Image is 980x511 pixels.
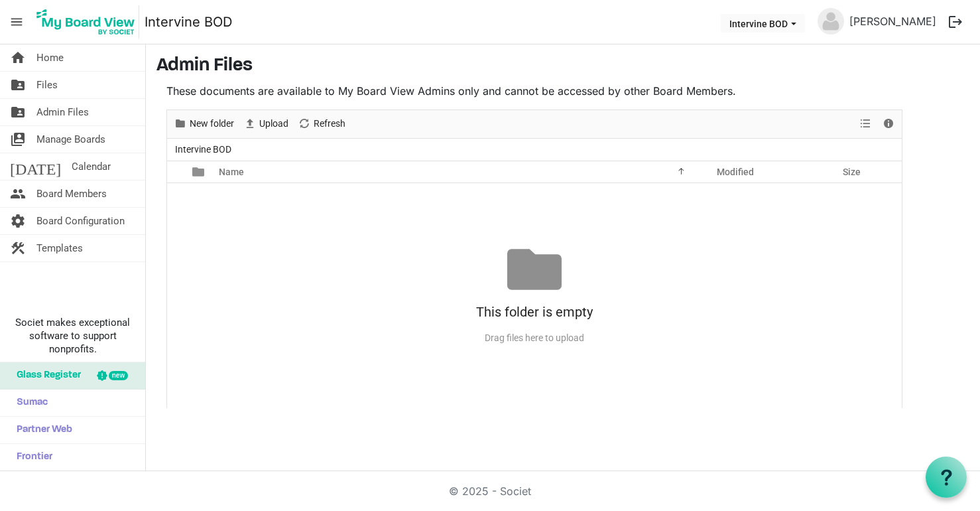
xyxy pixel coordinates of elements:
button: Upload [241,115,291,132]
a: [PERSON_NAME] [844,8,942,35]
img: My Board View Logo [32,5,139,38]
div: New folder [169,110,239,138]
span: settings [10,208,26,234]
span: Frontier [10,444,52,471]
div: This folder is empty [167,297,902,327]
span: Manage Boards [36,126,105,153]
span: home [10,44,26,71]
span: Size [843,167,861,177]
span: New folder [188,115,235,132]
span: menu [4,9,29,35]
div: Upload [239,110,293,138]
div: Refresh [293,110,350,138]
button: New folder [172,115,237,132]
div: new [109,371,128,380]
span: Templates [36,235,83,261]
p: These documents are available to My Board View Admins only and cannot be accessed by other Board ... [166,83,902,99]
span: Partner Web [10,417,72,443]
span: Societ makes exceptional software to support nonprofits. [6,316,139,356]
div: Details [877,110,900,138]
h3: Admin Files [156,55,969,78]
div: Drag files here to upload [167,327,902,349]
span: Board Members [36,181,107,207]
a: Intervine BOD [145,9,232,35]
span: people [10,181,26,207]
span: Name [219,167,244,177]
span: Board Configuration [36,208,125,234]
a: My Board View Logo [32,5,145,38]
span: folder_shared [10,99,26,125]
span: Modified [717,167,754,177]
span: Intervine BOD [172,141,234,158]
button: View dropdownbutton [857,115,873,132]
span: folder_shared [10,72,26,98]
button: Refresh [296,115,348,132]
span: Sumac [10,390,48,416]
img: no-profile-picture.svg [818,8,844,35]
a: © 2025 - Societ [449,484,531,498]
span: Admin Files [36,99,89,125]
span: Files [36,72,58,98]
span: Home [36,44,64,71]
span: Calendar [72,153,111,180]
span: Glass Register [10,362,81,389]
span: [DATE] [10,153,61,180]
button: Intervine BOD dropdownbutton [721,14,805,33]
span: Upload [258,115,290,132]
span: switch_account [10,126,26,153]
span: Refresh [312,115,347,132]
span: construction [10,235,26,261]
button: logout [942,8,969,36]
div: View [855,110,877,138]
button: Details [880,115,898,132]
